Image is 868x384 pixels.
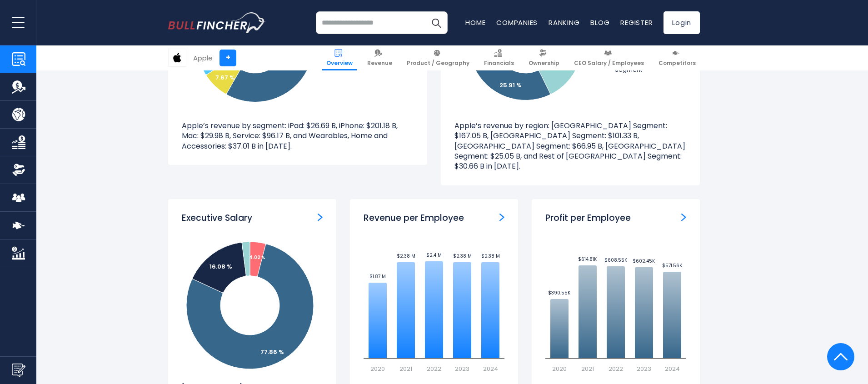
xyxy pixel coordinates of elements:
a: CEO Salary / Employees [570,45,648,70]
span: Ownership [529,60,559,67]
a: Overview [322,45,357,70]
a: Companies [496,18,538,27]
text: 2024 [483,364,498,373]
text: 2023 [455,364,469,373]
div: Apple [193,53,213,63]
span: Product / Geography [407,60,469,67]
a: Ownership [524,45,564,70]
text: $390.55K [548,289,571,296]
button: Search [425,11,448,34]
span: Revenue [367,60,392,67]
text: 2022 [609,364,623,373]
a: Blog [590,18,609,27]
text: 2020 [552,364,567,373]
text: 2021 [581,364,594,373]
text: 2020 [370,364,385,373]
text: $2.4 M [426,252,442,259]
text: $571.56K [662,262,683,269]
tspan: 16.08 % [210,262,232,271]
h3: Revenue per Employee [364,213,464,224]
p: Apple’s revenue by segment: iPad: $26.69 B, iPhone: $201.18 B, Mac: $29.98 B, Service: $96.17 B, ... [182,121,414,151]
a: Revenue per Employee [499,213,504,222]
img: Ownership [12,163,25,177]
text: $2.38 M [397,253,415,259]
img: bullfincher logo [168,12,266,33]
span: CEO Salary / Employees [574,60,644,67]
text: $2.38 M [453,253,472,259]
a: Revenue [363,45,396,70]
text: 2021 [399,364,412,373]
a: ceo-salary [318,213,323,222]
h3: Executive Salary [182,213,252,224]
text: $2.38 M [481,253,500,259]
tspan: 4.02 % [249,254,265,261]
a: Ranking [549,18,579,27]
text: $608.55K [604,257,628,264]
a: Go to homepage [168,12,266,33]
span: Overview [326,60,353,67]
text: 25.91 % [499,81,522,90]
text: 2023 [637,364,651,373]
a: Competitors [654,45,700,70]
a: Register [620,18,653,27]
text: $1.87 M [369,273,386,280]
a: Profit per Employee [681,213,686,222]
text: 2022 [427,364,441,373]
a: Home [465,18,485,27]
img: AAPL logo [169,49,186,66]
a: Financials [480,45,518,70]
tspan: 77.86 % [260,348,284,356]
tspan: 7.67 % [215,73,235,82]
p: Apple’s revenue by region: [GEOGRAPHIC_DATA] Segment: $167.05 B, [GEOGRAPHIC_DATA] Segment: $101.... [454,121,686,172]
a: Login [663,11,700,34]
a: Product / Geography [403,45,474,70]
span: Financials [484,60,514,67]
a: + [219,50,236,66]
span: Competitors [658,60,696,67]
text: $602.45K [633,258,655,264]
h3: Profit per Employee [545,213,631,224]
text: 2024 [665,364,680,373]
text: $614.81K [578,256,597,263]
